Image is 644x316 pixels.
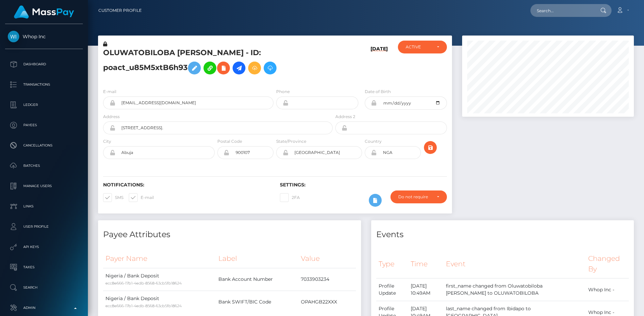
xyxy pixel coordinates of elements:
[586,249,629,278] th: Changed By
[103,138,111,144] label: City
[216,268,299,291] td: Bank Account Number
[398,41,447,53] button: ACTIVE
[299,249,356,268] th: Value
[5,76,83,93] a: Transactions
[8,222,80,232] p: User Profile
[103,48,329,78] h5: OLUWATOBILOBA [PERSON_NAME] - ID: poact_u85M5xtB6h93
[5,178,83,195] a: Manage Users
[408,249,444,278] th: Time
[5,157,83,174] a: Batches
[299,291,356,313] td: OPAHGB22XXX
[371,46,388,80] h6: [DATE]
[5,56,83,73] a: Dashboard
[280,193,300,202] label: 2FA
[376,229,629,241] h4: Events
[103,182,270,188] h6: Notifications:
[105,303,182,308] small: ecc8e666-17b1-4edb-8568-63cb5fb18624
[8,181,80,191] p: Manage Users
[444,249,586,278] th: Event
[5,137,83,154] a: Cancellations
[5,198,83,215] a: Links
[365,89,391,95] label: Date of Birth
[5,239,83,255] a: API Keys
[8,262,80,272] p: Taxes
[8,80,80,90] p: Transactions
[217,138,242,144] label: Postal Code
[103,229,356,241] h4: Payee Attributes
[8,100,80,110] p: Ledger
[444,278,586,301] td: first_name changed from Oluwatobiloba [PERSON_NAME] to OLUWATOBILOBA
[376,278,409,301] td: Profile Update
[276,138,306,144] label: State/Province
[390,190,447,203] button: Do not require
[276,89,290,95] label: Phone
[8,120,80,130] p: Payees
[8,303,80,313] p: Admin
[103,291,216,313] td: Nigeria / Bank Deposit
[398,194,431,200] div: Do not require
[376,249,409,278] th: Type
[8,59,80,69] p: Dashboard
[8,161,80,171] p: Batches
[8,201,80,211] p: Links
[5,279,83,296] a: Search
[233,62,245,74] a: Initiate Payout
[5,117,83,134] a: Payees
[335,114,355,120] label: Address 2
[408,278,444,301] td: [DATE] 10:49AM
[103,249,216,268] th: Payer Name
[103,89,116,95] label: E-mail
[586,278,629,301] td: Whop Inc -
[8,140,80,151] p: Cancellations
[8,31,19,42] img: Whop Inc
[105,281,182,286] small: ecc8e666-17b1-4edb-8568-63cb5fb18624
[530,4,594,17] input: Search...
[103,268,216,291] td: Nigeria / Bank Deposit
[129,193,154,202] label: E-mail
[216,291,299,313] td: Bank SWIFT/BIC Code
[98,3,142,18] a: Customer Profile
[5,96,83,113] a: Ledger
[103,193,123,202] label: SMS
[280,182,447,188] h6: Settings:
[5,259,83,276] a: Taxes
[216,249,299,268] th: Label
[8,242,80,252] p: API Keys
[406,44,431,50] div: ACTIVE
[5,218,83,235] a: User Profile
[365,138,382,144] label: Country
[103,114,120,120] label: Address
[299,268,356,291] td: 7033903234
[14,5,74,19] img: MassPay Logo
[5,33,83,40] span: Whop Inc
[8,283,80,293] p: Search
